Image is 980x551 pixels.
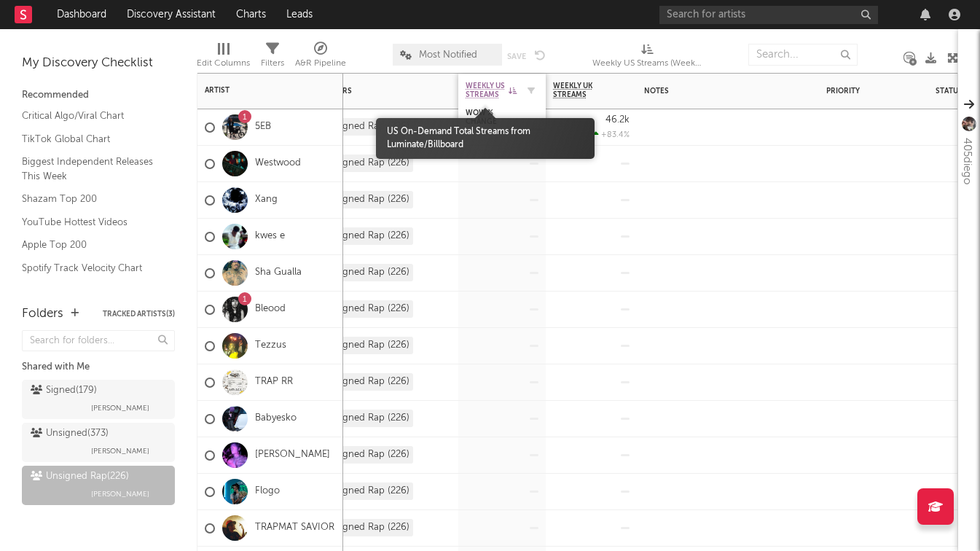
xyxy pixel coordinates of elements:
a: kwes e [255,230,285,243]
a: TikTok Global Chart [22,131,160,147]
a: Babyesko [255,413,297,425]
input: Search... [748,44,858,66]
div: Folders [22,305,63,323]
button: Tracked Artists(3) [103,310,175,318]
a: Shazam Top 200 [22,191,160,207]
div: Priority [826,87,885,95]
div: +83.4 % [593,130,630,139]
a: YouTube Hottest Videos [22,214,160,230]
a: Bleood [255,303,286,316]
div: Filters [261,36,284,79]
div: 46.2k [605,115,630,125]
a: Flogo [255,485,280,498]
div: Edit Columns [197,55,250,72]
div: Filters [261,55,284,72]
a: Apple Top 200 [22,237,160,253]
input: Search for artists [659,6,878,24]
div: Folders [320,87,429,95]
div: Recommended [22,87,175,104]
div: Unsigned Rap (226) [320,446,413,464]
a: Westwood [255,157,301,170]
div: Unsigned Rap (226) [320,482,413,500]
a: [PERSON_NAME] [255,449,330,461]
div: Unsigned Rap ( 226 ) [31,468,129,485]
div: Unsigned Rap (226) [320,227,413,245]
div: Weekly US Streams (Weekly US Streams) [592,55,702,72]
a: Spotify Track Velocity Chart [22,260,160,276]
a: Critical Algo/Viral Chart [22,108,160,124]
div: Unsigned Rap (226) [320,410,413,427]
a: TRAPMAT SAVIOR [255,522,334,534]
div: Unsigned Rap (226) [320,519,413,536]
a: Xang [255,194,278,206]
div: Edit Columns [197,36,250,79]
a: Signed(179)[PERSON_NAME] [22,380,175,419]
a: Biggest Independent Releases This Week [22,154,160,184]
div: A&R Pipeline [295,55,346,72]
div: Artist [205,86,314,95]
span: [PERSON_NAME] [91,442,149,460]
div: Shared with Me [22,359,175,376]
div: Unsigned Rap (226) [320,191,413,208]
div: Unsigned Rap (226) [320,337,413,354]
div: Unsigned Rap (226) [320,155,413,172]
div: Unsigned ( 373 ) [31,425,109,442]
div: Unsigned Rap (226) [320,264,413,281]
a: 5EB [255,121,271,133]
span: [PERSON_NAME] [91,485,149,503]
a: TRAP RR [255,376,293,388]
div: Notes [644,87,790,95]
a: Unsigned(373)[PERSON_NAME] [22,423,175,462]
span: [PERSON_NAME] [91,399,149,417]
span: Weekly UK Streams [553,82,608,99]
a: Unsigned Rap(226)[PERSON_NAME] [22,466,175,505]
div: WoW % Change [466,109,517,126]
div: Signed ( 179 ) [31,382,97,399]
div: My Discovery Checklist [22,55,175,72]
span: Weekly US Streams [466,82,505,99]
a: Sha Gualla [255,267,302,279]
a: Tezzus [255,340,286,352]
div: A&R Pipeline [295,36,346,79]
div: Unsigned Rap (226) [320,373,413,391]
div: Unsigned Rap (226) [320,300,413,318]
button: Save [507,52,526,60]
button: Undo the changes to the current view. [535,48,546,61]
div: Weekly US Streams (Weekly US Streams) [592,36,702,79]
span: Most Notified [419,50,477,60]
button: Filter by Weekly US Streams [524,83,538,98]
input: Search for folders... [22,330,175,351]
div: Unsigned Rap (226) [320,118,413,136]
div: 405diego [958,138,976,184]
